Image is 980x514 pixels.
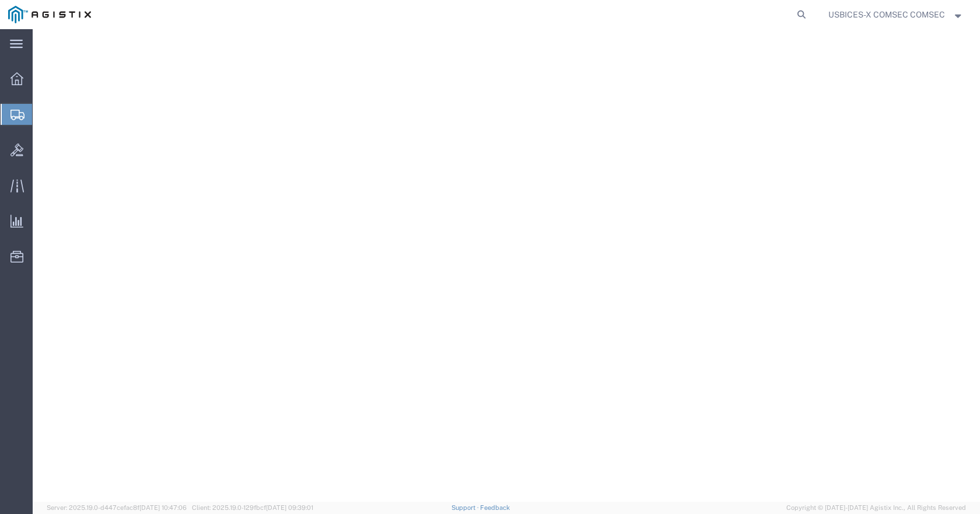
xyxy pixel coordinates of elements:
span: Server: 2025.19.0-d447cefac8f [47,504,187,511]
a: Feedback [480,504,510,511]
span: [DATE] 09:39:01 [266,504,313,511]
iframe: FS Legacy Container [33,29,980,502]
button: USBICES-X COMSEC COMSEC [828,8,964,22]
span: Copyright © [DATE]-[DATE] Agistix Inc., All Rights Reserved [786,503,966,513]
a: Support [452,504,481,511]
span: [DATE] 10:47:06 [139,504,187,511]
img: logo [8,6,91,23]
span: USBICES-X COMSEC COMSEC [828,8,945,21]
span: Client: 2025.19.0-129fbcf [192,504,313,511]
